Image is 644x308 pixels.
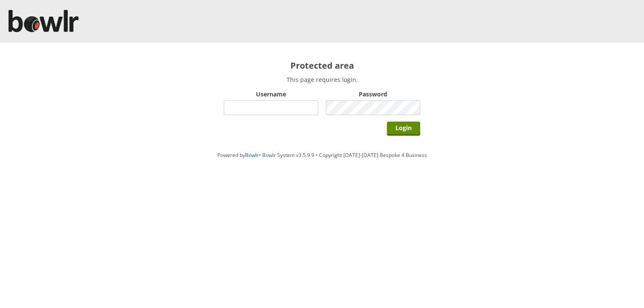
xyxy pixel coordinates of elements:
input: Login [387,122,420,136]
h2: Protected area [224,60,420,71]
span: Powered by • Bowlr System v3.5.9.9 • Copyright [DATE]-[DATE] Bespoke 4 Business [217,151,427,159]
label: Username [224,90,318,98]
a: Bowlr [245,151,259,159]
p: This page requires login. [224,76,420,84]
label: Password [326,90,420,98]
